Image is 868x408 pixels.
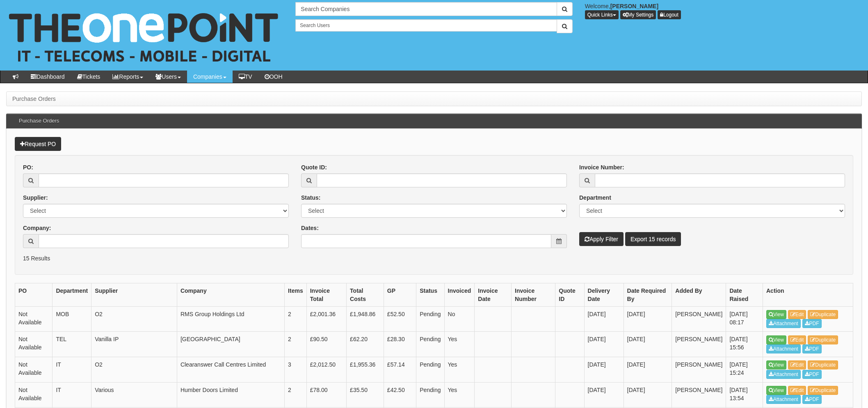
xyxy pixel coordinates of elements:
input: Search Users [295,19,557,32]
td: £2,001.36 [306,306,346,332]
td: Not Available [15,357,53,382]
td: IT [53,357,91,382]
td: £52.50 [384,306,416,332]
a: Tickets [71,71,107,83]
a: View [766,310,786,319]
td: Not Available [15,382,53,408]
a: PDF [802,319,822,328]
th: GP [384,283,416,306]
td: MOB [53,306,91,332]
th: Date Raised [726,283,763,306]
a: Edit [788,386,806,395]
a: Reports [106,71,149,83]
td: [DATE] 13:54 [726,382,763,408]
td: [DATE] [584,382,624,408]
td: 2 [285,306,307,332]
td: 2 [285,382,307,408]
div: Welcome, [579,2,868,19]
td: [DATE] 08:17 [726,306,763,332]
a: Attachment [766,319,801,328]
td: [DATE] [584,357,624,382]
td: [DATE] [624,332,672,357]
a: View [766,360,786,369]
a: Duplicate [808,335,838,344]
th: Supplier [91,283,177,306]
td: £78.00 [306,382,346,408]
a: Dashboard [25,71,71,83]
td: O2 [91,306,177,332]
a: My Settings [620,10,656,19]
td: Pending [416,357,444,382]
a: Duplicate [808,360,838,369]
td: [DATE] 15:24 [726,357,763,382]
td: Pending [416,332,444,357]
td: [DATE] 15:56 [726,332,763,357]
th: Quote ID [555,283,584,306]
td: £2,012.50 [306,357,346,382]
p: 15 Results [23,254,845,262]
th: Total Costs [347,283,384,306]
td: Yes [444,332,475,357]
th: Invoice Total [306,283,346,306]
td: Clearanswer Call Centres Limited [177,357,284,382]
td: RMS Group Holdings Ltd [177,306,284,332]
td: Various [91,382,177,408]
td: [DATE] [584,332,624,357]
label: PO: [23,163,33,171]
label: Supplier: [23,194,48,202]
a: PDF [802,344,822,353]
td: £42.50 [384,382,416,408]
a: View [766,335,786,344]
td: Yes [444,382,475,408]
a: Request PO [15,137,61,151]
td: Pending [416,306,444,332]
td: No [444,306,475,332]
th: Delivery Date [584,283,624,306]
th: Action [763,283,853,306]
button: Quick Links [585,10,619,19]
a: Duplicate [808,386,838,395]
td: £57.14 [384,357,416,382]
th: Items [285,283,307,306]
a: TV [233,71,258,83]
li: Purchase Orders [12,95,56,103]
td: [DATE] [584,306,624,332]
td: IT [53,382,91,408]
a: OOH [258,71,289,83]
label: Quote ID: [301,163,327,171]
td: [PERSON_NAME] [672,332,726,357]
td: £28.30 [384,332,416,357]
td: £90.50 [306,332,346,357]
td: [DATE] [624,382,672,408]
td: £35.50 [347,382,384,408]
th: Invoice Date [475,283,512,306]
td: Not Available [15,306,53,332]
td: Yes [444,357,475,382]
th: Invoiced [444,283,475,306]
td: Not Available [15,332,53,357]
h3: Purchase Orders [15,114,63,128]
td: 2 [285,332,307,357]
td: £1,955.36 [347,357,384,382]
th: Company [177,283,284,306]
a: PDF [802,395,822,404]
a: Edit [788,335,806,344]
b: [PERSON_NAME] [610,3,658,9]
a: Attachment [766,370,801,379]
a: Edit [788,310,806,319]
a: Export 15 records [625,232,681,246]
a: View [766,386,786,395]
a: Users [149,71,187,83]
label: Dates: [301,224,319,232]
th: Status [416,283,444,306]
td: [PERSON_NAME] [672,306,726,332]
th: Date Required By [624,283,672,306]
td: £62.20 [347,332,384,357]
button: Apply Filter [579,232,624,246]
a: Companies [187,71,233,83]
td: Humber Doors Limited [177,382,284,408]
label: Department [579,194,611,202]
a: Duplicate [808,310,838,319]
td: [PERSON_NAME] [672,357,726,382]
th: Invoice Number [512,283,555,306]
